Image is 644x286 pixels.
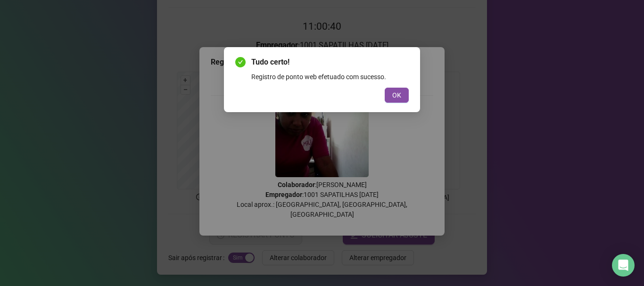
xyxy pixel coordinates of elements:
[392,90,401,100] span: OK
[612,254,635,277] div: Open Intercom Messenger
[251,72,409,82] div: Registro de ponto web efetuado com sucesso.
[385,88,409,103] button: OK
[235,57,246,67] span: check-circle
[251,57,409,68] span: Tudo certo!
